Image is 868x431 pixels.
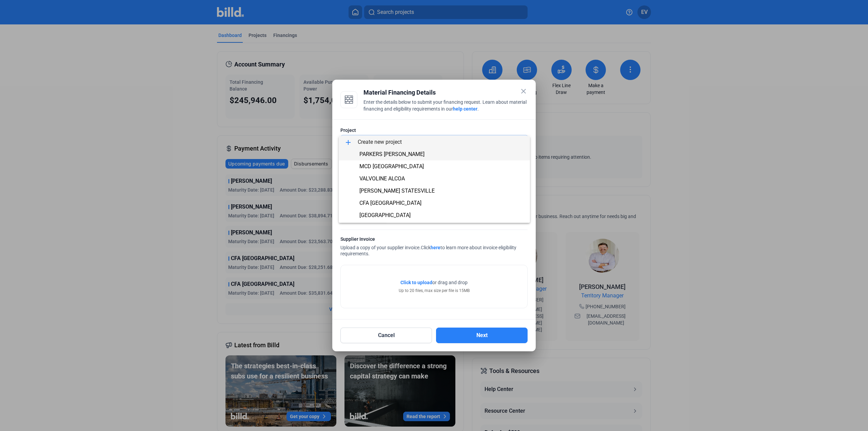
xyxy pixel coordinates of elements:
[359,175,405,182] span: VALVOLINE ALCOA
[359,200,421,206] span: CFA [GEOGRAPHIC_DATA]
[359,163,424,170] span: MCD [GEOGRAPHIC_DATA]
[359,212,411,218] span: [GEOGRAPHIC_DATA]
[344,138,352,146] mat-icon: add
[344,136,525,148] span: Create new project
[359,151,425,157] span: PARKERS [PERSON_NAME]
[359,188,435,194] span: [PERSON_NAME] STATESVILLE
